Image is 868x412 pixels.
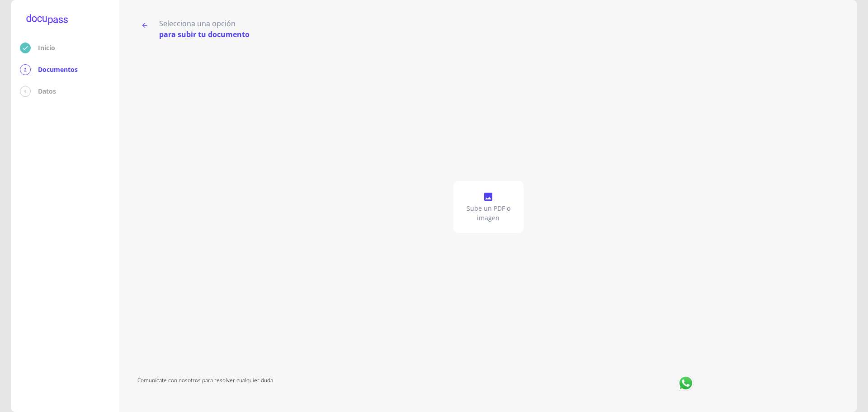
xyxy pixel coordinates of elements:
[38,87,56,96] p: Datos
[20,9,74,32] img: logo
[677,374,695,392] img: whatsapp logo
[38,65,78,74] p: Documentos
[159,18,250,29] p: Selecciona una opción
[159,29,250,40] p: para subir tu documento
[38,43,55,52] p: Inicio
[20,64,31,75] div: 2
[457,204,520,222] p: Sube un PDF o imagen
[137,374,664,394] p: Comunícate con nosotros para resolver cualquier duda
[20,86,31,97] div: 3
